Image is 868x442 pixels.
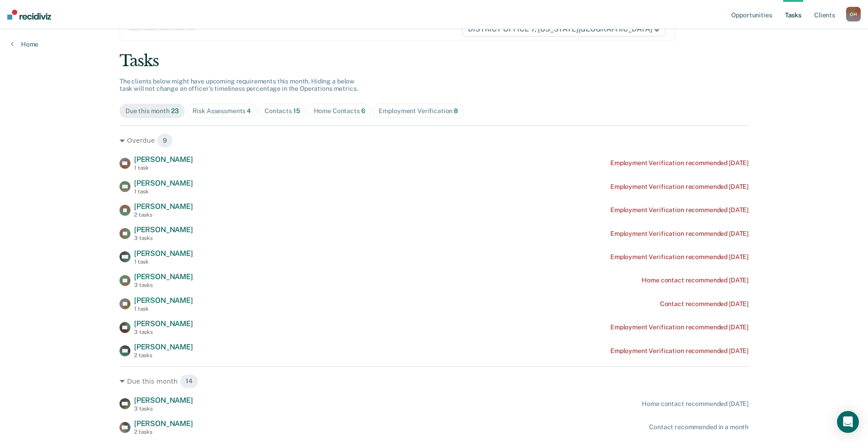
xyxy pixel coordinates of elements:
[134,429,193,435] div: 2 tasks
[11,40,38,48] a: Home
[642,276,748,284] div: Home contact recommended [DATE]
[120,78,358,93] span: The clients below might have upcoming requirements this month. Hiding a below task will not chang...
[134,396,193,405] span: [PERSON_NAME]
[134,202,193,211] span: [PERSON_NAME]
[134,165,193,171] div: 1 task
[642,400,748,408] div: Home contact recommended [DATE]
[134,296,193,305] span: [PERSON_NAME]
[846,7,861,21] button: OH
[120,52,748,70] div: Tasks
[610,230,748,238] div: Employment Verification recommended [DATE]
[247,107,251,114] span: 4
[134,179,193,187] span: [PERSON_NAME]
[293,107,300,114] span: 15
[610,206,748,214] div: Employment Verification recommended [DATE]
[837,411,859,433] div: Open Intercom Messenger
[7,10,51,20] img: Recidiviz
[134,249,193,258] span: [PERSON_NAME]
[134,343,193,351] span: [PERSON_NAME]
[134,259,193,265] div: 1 task
[125,107,179,115] div: Due this month
[660,300,748,308] div: Contact recommended [DATE]
[134,282,193,288] div: 3 tasks
[157,133,173,148] span: 9
[846,7,861,21] div: O H
[649,423,748,431] div: Contact recommended in a month
[120,133,748,148] div: Overdue 9
[134,329,193,335] div: 3 tasks
[120,374,748,389] div: Due this month 14
[134,225,193,234] span: [PERSON_NAME]
[134,406,193,412] div: 3 tasks
[134,212,193,218] div: 2 tasks
[610,183,748,191] div: Employment Verification recommended [DATE]
[171,107,179,114] span: 23
[134,235,193,241] div: 3 tasks
[134,306,193,312] div: 1 task
[192,107,251,115] div: Risk Assessments
[610,253,748,261] div: Employment Verification recommended [DATE]
[454,107,458,114] span: 8
[134,272,193,281] span: [PERSON_NAME]
[134,319,193,328] span: [PERSON_NAME]
[134,352,193,359] div: 2 tasks
[610,159,748,167] div: Employment Verification recommended [DATE]
[610,347,748,355] div: Employment Verification recommended [DATE]
[134,188,193,195] div: 1 task
[134,419,193,428] span: [PERSON_NAME]
[379,107,458,115] div: Employment Verification
[180,374,198,389] span: 14
[265,107,300,115] div: Contacts
[134,155,193,164] span: [PERSON_NAME]
[610,323,748,331] div: Employment Verification recommended [DATE]
[314,107,365,115] div: Home Contacts
[361,107,365,114] span: 6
